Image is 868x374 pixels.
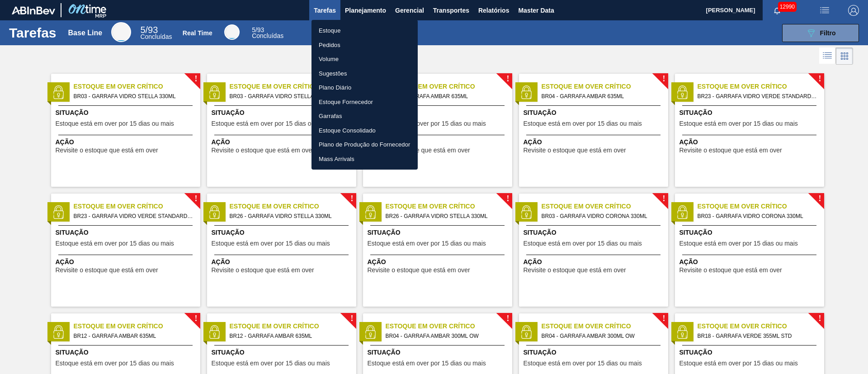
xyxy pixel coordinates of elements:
a: Garrafas [311,109,418,123]
a: Mass Arrivals [311,152,418,166]
a: Plano de Produção do Fornecedor [311,137,418,152]
a: Pedidos [311,38,418,52]
a: Estoque Consolidado [311,123,418,138]
a: Estoque [311,24,418,38]
a: Plano Diário [311,80,418,95]
a: Estoque Fornecedor [311,95,418,109]
a: Volume [311,52,418,66]
a: Sugestões [311,66,418,81]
